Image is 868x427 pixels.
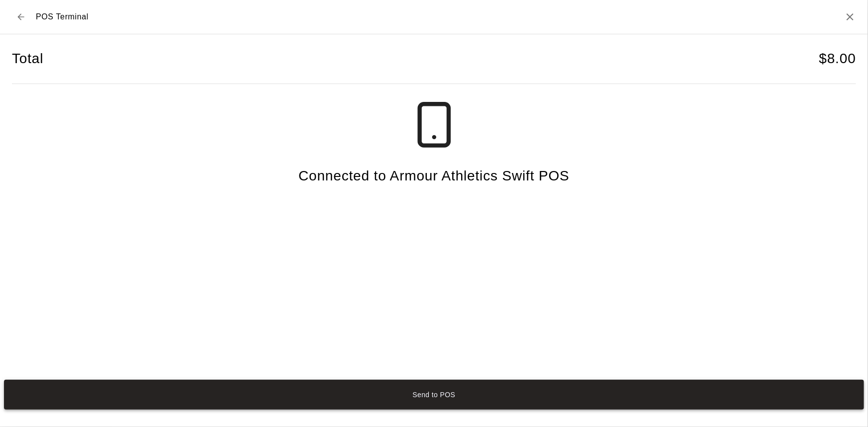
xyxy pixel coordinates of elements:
[12,50,43,68] h4: Total
[298,168,570,185] h4: Connected to Armour Athletics Swift POS
[819,50,856,68] h4: $ 8.00
[12,8,30,26] button: Back to checkout
[844,11,856,23] button: Close
[4,380,864,410] button: Send to POS
[12,8,89,26] div: POS Terminal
